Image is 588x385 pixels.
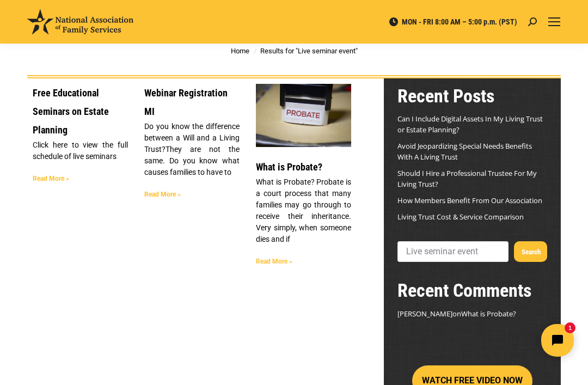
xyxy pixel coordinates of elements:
a: What is Probate? [461,309,516,319]
span: MON - FRI 8:00 AM – 5:00 p.m. (PST) [388,17,517,27]
span: Results for "Live seminar event" [260,47,358,55]
a: Read more about What is Probate? [256,258,292,265]
h2: Recent Comments [397,278,547,302]
a: What is Probate? [256,161,322,173]
footer: on [397,308,547,320]
p: Do you know the difference between a Will and a Living Trust?They are not the same. Do you know w... [144,121,240,178]
a: Free Educational Seminars on Estate Planning [33,87,109,136]
p: Click here to view the full schedule of live seminars [33,139,128,162]
a: Home [231,47,249,55]
a: Living Trust Cost & Service Comparison [397,212,524,222]
a: Should I Hire a Professional Trustee For My Living Trust? [397,168,537,189]
a: How Members Benefit From Our Association [397,195,542,205]
a: What is Probate? [256,84,351,147]
img: What is Probate? [255,83,352,148]
a: Mobile menu icon [548,15,561,28]
a: Can I Include Digital Assets In My Living Trust or Estate Planning? [397,114,543,135]
a: Avoid Jeopardizing Special Needs Benefits With A Living Trust [397,141,532,162]
h2: Recent Posts [397,84,547,108]
a: Webinar Registration MI [144,87,228,117]
a: Read more about Free Educational Seminars on Estate Planning [33,175,69,182]
a: Read more about Webinar Registration MI [144,191,181,198]
button: Search [514,241,547,262]
p: What is Probate? Probate is a court process that many families may go through to receive their in... [256,176,351,245]
iframe: Tidio Chat [396,315,583,366]
span: [PERSON_NAME] [397,309,452,319]
img: National Association of Family Services [27,9,133,34]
